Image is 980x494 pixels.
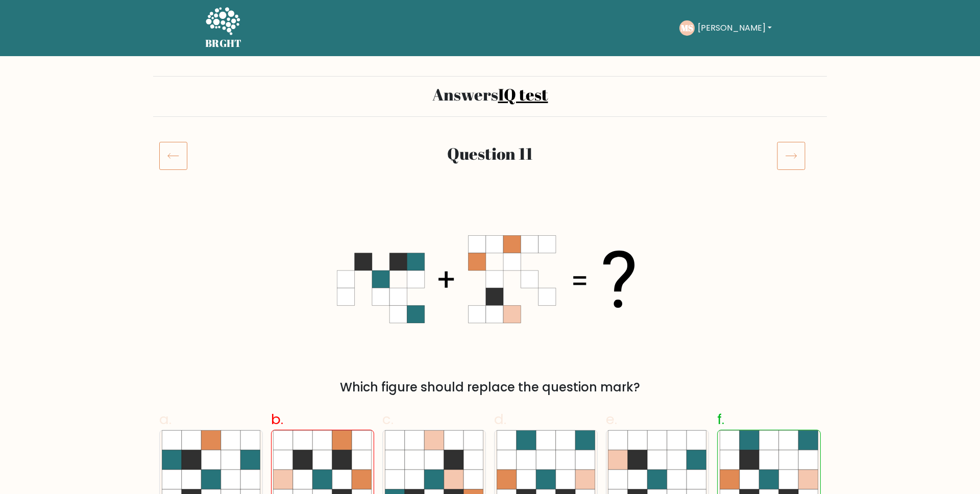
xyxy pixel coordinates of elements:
[717,409,724,429] span: f.
[606,409,617,429] span: e.
[494,409,506,429] span: d.
[205,37,242,50] h5: BRGHT
[205,4,242,52] a: BRGHT
[165,378,815,397] div: Which figure should replace the question mark?
[382,409,394,429] span: c.
[681,22,693,34] text: MS
[695,21,775,35] button: [PERSON_NAME]
[159,409,171,429] span: a.
[159,85,821,104] h2: Answers
[498,83,548,105] a: IQ test
[215,144,765,163] h2: Question 11
[271,409,283,429] span: b.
